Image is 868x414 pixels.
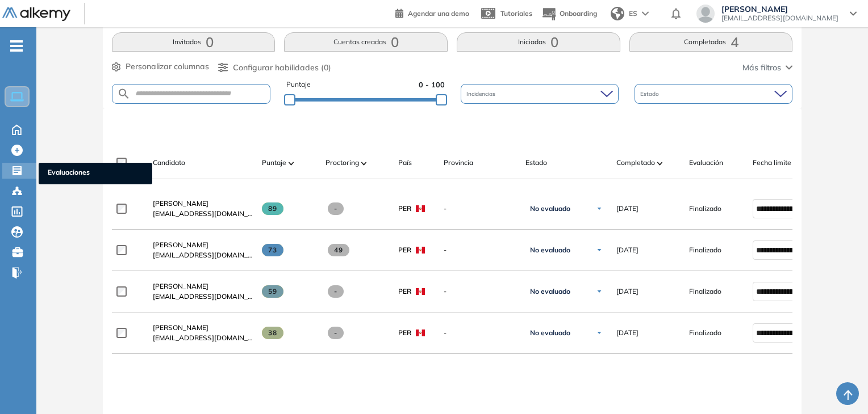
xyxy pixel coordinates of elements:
span: - [444,204,516,214]
span: Finalizado [689,245,721,255]
span: [PERSON_NAME] [153,282,208,290]
span: Completado [616,158,655,168]
span: [DATE] [616,245,639,255]
span: País [398,158,412,168]
span: PER [398,245,411,255]
button: Personalizar columnas [112,61,209,73]
i: - [10,45,23,47]
img: Logo [2,7,70,22]
img: SEARCH_ALT [117,87,131,101]
span: - [328,285,344,298]
span: Puntaje [262,158,286,168]
span: Finalizado [689,328,721,338]
span: No evaluado [530,328,570,337]
span: PER [398,204,411,214]
span: Evaluaciones [48,167,143,180]
img: world [611,7,624,20]
img: [missing "en.ARROW_ALT" translation] [657,162,663,165]
img: [missing "en.ARROW_ALT" translation] [361,162,367,165]
span: Personalizar columnas [126,61,209,73]
span: PER [398,328,411,338]
img: PER [416,247,425,254]
span: 59 [262,285,284,298]
span: 89 [262,202,284,215]
span: - [444,328,516,338]
img: PER [416,205,425,212]
span: No evaluado [530,246,570,255]
button: Invitados0 [112,32,276,52]
span: [DATE] [616,204,639,214]
span: [PERSON_NAME] [153,240,208,249]
span: Onboarding [560,9,597,18]
img: Ícono de flecha [596,205,603,212]
span: Estado [640,90,661,98]
span: [DATE] [616,328,639,338]
a: Agendar una demo [395,6,469,19]
a: [PERSON_NAME] [153,198,253,209]
span: No evaluado [530,204,570,213]
span: Estado [525,158,547,168]
span: [EMAIL_ADDRESS][DOMAIN_NAME] [153,250,253,260]
span: Proctoring [325,158,359,168]
img: Ícono de flecha [596,247,603,254]
div: Estado [635,84,792,104]
img: arrow [642,11,649,16]
span: [EMAIL_ADDRESS][DOMAIN_NAME] [721,14,838,23]
span: 38 [262,327,284,339]
div: Incidencias [461,84,619,104]
img: PER [416,288,425,295]
button: Onboarding [541,2,597,26]
a: [PERSON_NAME] [153,281,253,292]
span: ES [629,9,637,19]
span: - [444,245,516,255]
span: - [328,327,344,339]
img: [missing "en.ARROW_ALT" translation] [289,162,294,165]
span: [DATE] [616,286,639,297]
span: Configurar habilidades (0) [233,62,331,74]
span: Evaluación [689,158,723,168]
span: 49 [328,244,350,256]
a: [PERSON_NAME] [153,240,253,250]
span: Tutoriales [500,9,532,18]
img: Ícono de flecha [596,288,603,295]
span: [EMAIL_ADDRESS][DOMAIN_NAME] [153,209,253,219]
span: Fecha límite [753,158,791,168]
span: No evaluado [530,287,570,296]
span: [PERSON_NAME] [153,323,208,332]
span: Puntaje [286,79,311,90]
img: Ícono de flecha [596,329,603,336]
span: Candidato [153,158,185,168]
span: [PERSON_NAME] [153,199,208,208]
button: Iniciadas0 [457,32,620,52]
span: 73 [262,244,284,256]
a: [PERSON_NAME] [153,323,253,333]
span: - [444,286,516,297]
button: Completadas4 [629,32,793,52]
span: - [328,202,344,215]
span: Incidencias [466,90,498,98]
span: PER [398,286,411,297]
span: 0 - 100 [419,79,445,90]
button: Configurar habilidades (0) [218,62,331,74]
span: Más filtros [742,62,781,74]
span: Finalizado [689,204,721,214]
span: [EMAIL_ADDRESS][DOMAIN_NAME] [153,292,253,302]
span: [PERSON_NAME] [721,5,838,14]
span: Finalizado [689,286,721,297]
button: Más filtros [742,62,792,74]
span: [EMAIL_ADDRESS][DOMAIN_NAME] [153,333,253,343]
button: Cuentas creadas0 [284,32,448,52]
span: Agendar una demo [408,9,469,18]
img: PER [416,329,425,336]
span: Provincia [444,158,473,168]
